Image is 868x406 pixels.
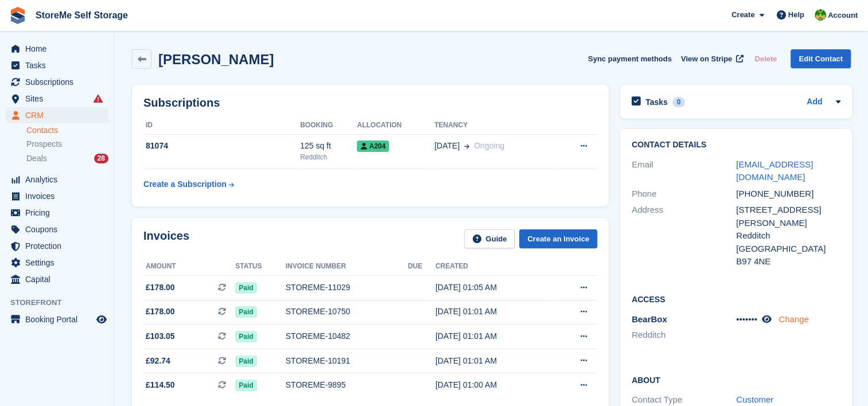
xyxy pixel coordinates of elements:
[143,257,235,276] th: Amount
[26,125,108,136] a: Contacts
[235,306,256,318] span: Paid
[6,221,108,237] a: menu
[632,314,667,324] span: BearBox
[25,221,94,237] span: Coupons
[235,356,256,367] span: Paid
[519,229,597,248] a: Create an Invoice
[94,154,108,163] div: 28
[25,41,94,57] span: Home
[300,140,357,152] div: 125 sq ft
[632,204,736,268] div: Address
[750,49,781,68] button: Delete
[736,204,840,229] div: [STREET_ADDRESS][PERSON_NAME]
[143,140,300,152] div: 81074
[6,188,108,204] a: menu
[25,255,94,271] span: Settings
[146,379,175,391] span: £114.50
[6,107,108,123] a: menu
[286,257,408,276] th: Invoice number
[736,395,773,404] a: Customer
[474,141,504,150] span: Ongoing
[736,229,840,243] div: Redditch
[408,257,435,276] th: Due
[25,171,94,188] span: Analytics
[94,94,103,103] i: Smart entry sync failures have occurred
[791,49,851,68] a: Edit Contact
[6,238,108,254] a: menu
[143,116,300,135] th: ID
[632,140,840,150] h2: Contact Details
[25,205,94,221] span: Pricing
[807,96,822,109] a: Add
[235,331,256,342] span: Paid
[736,255,840,268] div: B97 4NE
[286,379,408,391] div: STOREME-9895
[286,330,408,342] div: STOREME-10482
[632,158,736,184] div: Email
[828,10,858,21] span: Account
[434,116,555,135] th: Tenancy
[588,49,672,68] button: Sync payment methods
[158,52,274,67] h2: [PERSON_NAME]
[681,53,732,65] span: View on Stripe
[143,229,189,248] h2: Invoices
[464,229,515,248] a: Guide
[6,91,108,107] a: menu
[676,49,746,68] a: View on Stripe
[25,57,94,73] span: Tasks
[286,306,408,318] div: STOREME-10750
[26,153,47,164] span: Deals
[235,380,256,391] span: Paid
[6,74,108,90] a: menu
[632,374,840,385] h2: About
[31,6,133,25] a: StoreMe Self Storage
[300,152,357,162] div: Redditch
[300,116,357,135] th: Booking
[26,153,108,165] a: Deals 28
[143,178,227,190] div: Create a Subscription
[25,188,94,204] span: Invoices
[6,271,108,287] a: menu
[10,297,114,309] span: Storefront
[146,355,170,367] span: £92.74
[434,140,460,152] span: [DATE]
[25,271,94,287] span: Capital
[736,314,757,324] span: •••••••
[435,306,552,318] div: [DATE] 01:01 AM
[235,282,256,294] span: Paid
[736,243,840,256] div: [GEOGRAPHIC_DATA]
[435,257,552,276] th: Created
[6,57,108,73] a: menu
[357,116,434,135] th: Allocation
[6,255,108,271] a: menu
[815,9,826,21] img: StorMe
[146,330,175,342] span: £103.05
[435,330,552,342] div: [DATE] 01:01 AM
[25,238,94,254] span: Protection
[26,139,62,150] span: Prospects
[26,138,108,150] a: Prospects
[146,306,175,318] span: £178.00
[25,91,94,107] span: Sites
[25,107,94,123] span: CRM
[235,257,286,276] th: Status
[632,329,736,342] li: Redditch
[779,314,809,324] a: Change
[6,205,108,221] a: menu
[632,293,840,304] h2: Access
[736,159,813,182] a: [EMAIL_ADDRESS][DOMAIN_NAME]
[25,74,94,90] span: Subscriptions
[435,282,552,294] div: [DATE] 01:05 AM
[357,140,389,152] span: A204
[731,9,754,21] span: Create
[672,97,686,107] div: 0
[95,313,108,326] a: Preview store
[6,171,108,188] a: menu
[25,311,94,327] span: Booking Portal
[6,311,108,327] a: menu
[736,188,840,201] div: [PHONE_NUMBER]
[632,188,736,201] div: Phone
[143,174,234,195] a: Create a Subscription
[645,97,668,107] h2: Tasks
[788,9,804,21] span: Help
